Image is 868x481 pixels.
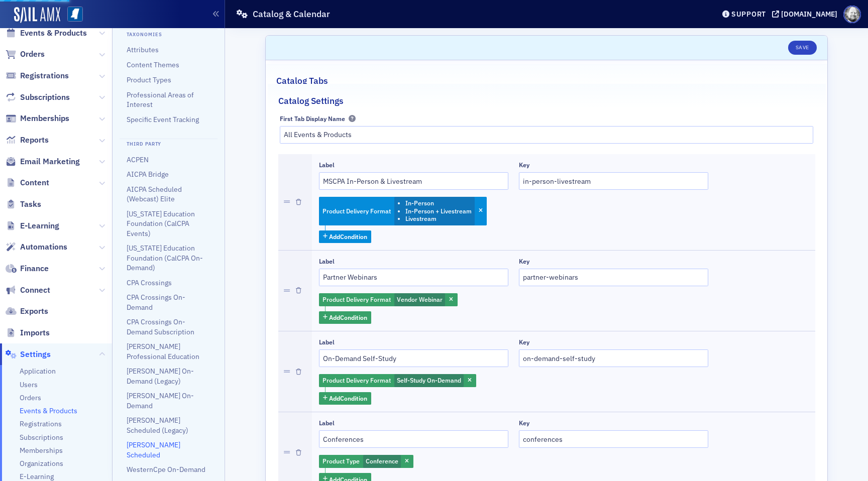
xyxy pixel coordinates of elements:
a: Memberships [20,446,63,455]
a: [PERSON_NAME] On-Demand (Legacy) [127,367,194,385]
a: [PERSON_NAME] Scheduled (Legacy) [127,416,188,434]
span: Events & Products [20,28,87,39]
a: Reports [6,135,49,146]
a: AICPA Bridge [127,170,169,179]
span: Add Condition [329,313,367,322]
span: Email Marketing [20,156,80,167]
a: Orders [6,49,45,60]
a: Application [20,367,56,376]
span: Subscriptions [20,433,63,442]
span: E-Learning [20,220,59,231]
span: Content [20,177,49,188]
a: E-Learning [6,220,59,231]
li: In-Person + Livestream [405,207,472,215]
span: Self-Study On-Demand [397,376,461,384]
li: Livestream [405,215,472,222]
span: Profile [843,6,861,23]
span: Product Type [322,457,360,465]
span: Product Delivery Format [322,376,391,384]
span: Memberships [20,113,69,124]
span: Connect [20,285,50,296]
a: Content Themes [127,60,179,69]
a: Organizations [20,459,63,468]
button: AddCondition [319,311,372,324]
a: Settings [6,349,51,360]
a: Professional Areas of Interest [127,90,194,109]
a: CPA Crossings [127,278,172,287]
h4: Taxonomies [120,29,218,39]
div: Key [519,338,529,346]
a: Email Marketing [6,156,80,167]
a: Imports [6,327,50,338]
a: CPA Crossings On-Demand [127,293,185,311]
div: Label [319,419,335,427]
span: Subscriptions [20,92,70,103]
a: Memberships [6,113,69,124]
a: Events & Products [20,406,77,416]
a: AICPA Scheduled (Webcast) Elite [127,185,182,203]
button: Save [788,41,817,55]
a: Automations [6,242,67,253]
a: Subscriptions [6,92,70,103]
div: First Tab Display Name [280,115,345,123]
div: Key [519,161,529,169]
h2: Catalog Settings [278,94,344,107]
div: Key [519,419,529,427]
a: [US_STATE] Education Foundation (CalCPA Events) [127,209,195,238]
button: [DOMAIN_NAME] [772,11,841,18]
li: In-Person [405,199,472,207]
a: [PERSON_NAME] Scheduled [127,440,180,459]
a: View Homepage [60,7,83,24]
div: Self-Study On-Demand [319,374,476,387]
button: AddCondition [319,392,372,405]
a: Specific Event Tracking [127,115,199,124]
a: ACPEN [127,155,149,164]
span: Tasks [20,199,41,210]
a: Orders [20,393,41,403]
h2: Catalog Tabs [276,74,328,87]
div: [DOMAIN_NAME] [781,10,837,19]
span: Product Delivery Format [322,207,391,215]
span: Vendor Webinar [397,295,443,303]
h1: Catalog & Calendar [253,8,330,20]
span: Settings [20,349,51,360]
div: Vendor Webinar [319,293,458,306]
span: Product Delivery Format [322,295,391,303]
span: Finance [20,263,49,274]
a: [US_STATE] Education Foundation (CalCPA On-Demand) [127,244,203,272]
span: Exports [20,306,48,317]
div: Support [731,10,766,19]
a: Exports [6,306,48,317]
a: Product Types [127,75,171,84]
div: Label [319,161,335,169]
img: SailAMX [67,7,83,22]
span: Add Condition [329,232,367,241]
a: Registrations [6,70,69,81]
a: Connect [6,285,50,296]
img: SailAMX [14,7,60,23]
span: Imports [20,327,50,338]
a: Registrations [20,419,62,429]
span: Conference [366,457,398,465]
a: [PERSON_NAME] On-Demand [127,391,194,410]
a: WesternCpe On-Demand [127,465,205,474]
span: Registrations [20,70,69,81]
a: Attributes [127,45,159,54]
h4: Third Party [120,139,218,148]
span: Reports [20,135,49,146]
div: Label [319,258,335,265]
a: Tasks [6,199,41,210]
span: Automations [20,242,67,253]
button: AddCondition [319,230,372,243]
div: Key [519,258,529,265]
div: Label [319,338,335,346]
a: Users [20,380,38,390]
